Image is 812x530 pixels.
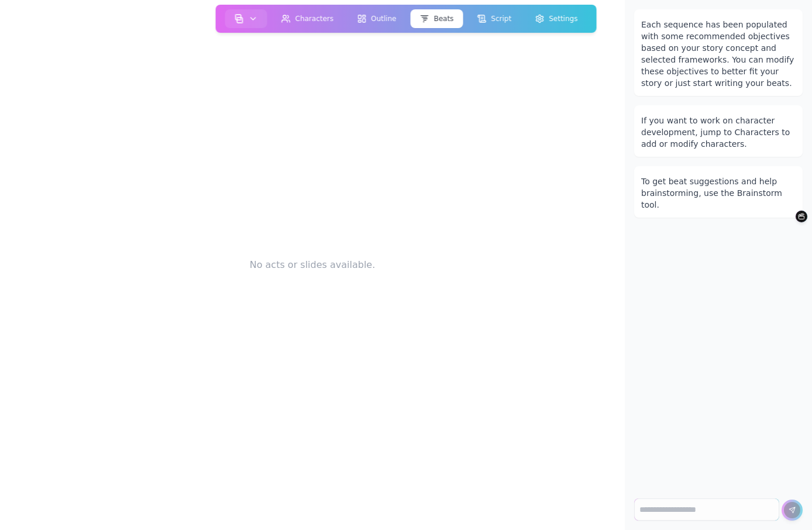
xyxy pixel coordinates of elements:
button: Script [467,9,521,28]
a: Beats [408,7,465,30]
button: Characters [272,9,343,28]
a: Settings [523,7,589,30]
div: Each sequence has been populated with some recommended objectives based on your story concept and... [641,19,796,89]
a: Script [465,7,523,30]
div: To get beat suggestions and help brainstorming, use the Brainstorm tool. [641,175,796,211]
button: Settings [525,9,587,28]
button: Beats [410,9,463,28]
a: Characters [270,7,346,30]
button: Outline [347,9,405,28]
span: No acts or slides available. [250,258,376,272]
a: Outline [345,7,408,30]
div: If you want to work on character development, jump to Characters to add or modify characters. [641,115,796,150]
img: storyboard [235,14,244,23]
button: Brainstorm [796,211,807,222]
